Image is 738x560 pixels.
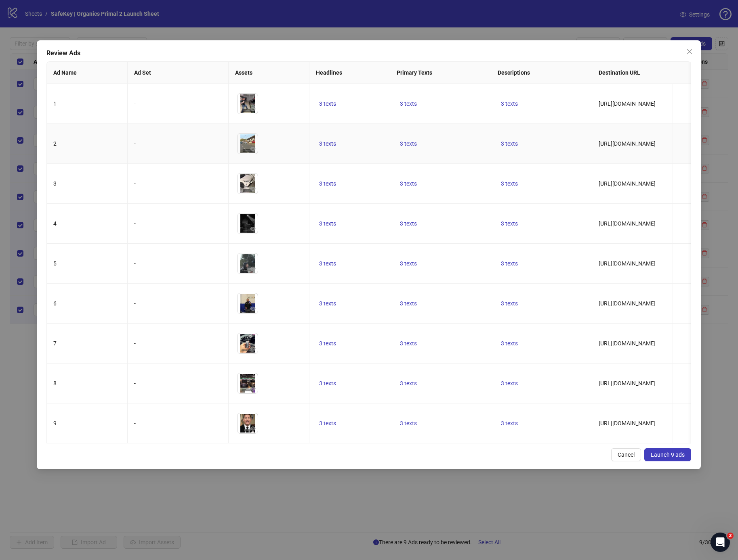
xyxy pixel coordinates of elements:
span: 3 [53,180,57,187]
span: [URL][DOMAIN_NAME] [599,140,656,147]
span: [URL][DOMAIN_NAME] [599,420,656,426]
div: Close [142,3,156,18]
button: 3 texts [316,378,339,388]
span: 3 texts [319,180,336,187]
img: Profile image for James [9,28,25,44]
span: 3 texts [400,220,417,227]
div: • [DATE] [77,66,100,75]
span: eye [250,186,256,192]
span: 2 [727,533,734,539]
button: 3 texts [397,99,420,109]
span: close [687,48,693,55]
span: eye [250,426,256,431]
button: 3 texts [498,418,521,428]
div: - [134,339,222,348]
button: 3 texts [316,179,339,188]
span: eye [250,106,256,112]
span: 3 texts [501,180,518,187]
button: 3 texts [316,339,339,348]
div: [PERSON_NAME] [29,36,76,45]
span: 9 [53,420,57,426]
button: 3 texts [397,219,420,228]
button: 3 texts [316,99,339,109]
button: 3 texts [316,299,339,308]
button: 3 texts [498,99,521,109]
span: 3 texts [501,260,518,267]
button: Preview [248,184,258,194]
button: Close [683,45,696,58]
span: 3 texts [400,380,417,387]
span: 3 texts [400,140,417,147]
span: [URL][DOMAIN_NAME] [599,340,656,347]
div: - [134,139,222,148]
span: 3 texts [501,380,518,387]
button: Preview [248,304,258,313]
img: Asset 1 [238,173,258,194]
div: - [134,379,222,388]
span: 6 [53,300,57,307]
span: 3 texts [319,140,336,147]
button: 3 texts [498,339,521,348]
button: 3 texts [498,299,521,308]
span: 4 [53,220,57,227]
div: • [DATE] [77,36,100,45]
img: Asset 1 [238,213,258,234]
img: Asset 1 [238,134,258,154]
button: 3 texts [316,259,339,268]
button: 3 texts [316,219,339,228]
iframe: Intercom live chat [711,533,730,552]
span: 3 texts [400,340,417,347]
div: - [134,419,222,428]
span: 1 [53,100,57,107]
button: 3 texts [397,378,420,388]
button: 3 texts [316,139,339,148]
button: Preview [248,384,258,393]
button: 3 texts [498,219,521,228]
button: 3 texts [498,179,521,188]
button: Cancel [612,448,641,461]
th: Headlines [309,62,390,84]
span: 3 texts [319,340,336,347]
button: 3 texts [397,179,420,188]
span: [URL][DOMAIN_NAME] [599,220,656,227]
span: eye [250,266,256,272]
th: Ad Name [47,62,128,84]
button: Preview [248,344,258,353]
span: 3 texts [400,420,417,426]
span: 2 [53,140,57,147]
span: Home [32,272,48,278]
span: [URL][DOMAIN_NAME] [599,180,656,187]
span: 3 texts [319,100,336,107]
span: 3 texts [319,300,336,307]
span: eye [250,146,256,152]
th: Ad Set [128,62,229,84]
button: Preview [248,104,258,114]
span: 3 texts [501,420,518,426]
button: 3 texts [397,139,420,148]
img: Asset 1 [238,293,258,313]
span: 3 texts [319,380,336,387]
div: Profile image for Simon [9,58,25,74]
span: 3 texts [400,260,417,267]
div: - [134,179,222,188]
span: 3 texts [400,100,417,107]
img: Asset 1 [238,253,258,274]
span: [URL][DOMAIN_NAME] [599,300,656,307]
span: Messages [105,272,137,278]
img: Asset 1 [238,94,258,114]
button: 3 texts [397,259,420,268]
span: eye [250,386,256,391]
span: 3 texts [319,220,336,227]
button: 3 texts [316,418,339,428]
div: - [134,219,222,228]
span: 8 [53,380,57,387]
button: 3 texts [397,299,420,308]
button: Preview [248,144,258,154]
div: - [134,259,222,268]
button: Preview [248,224,258,234]
div: [PERSON_NAME] [29,66,76,75]
button: Messages [81,252,162,284]
th: Assets [229,62,309,84]
button: Preview [248,264,258,274]
span: 3 texts [501,140,518,147]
